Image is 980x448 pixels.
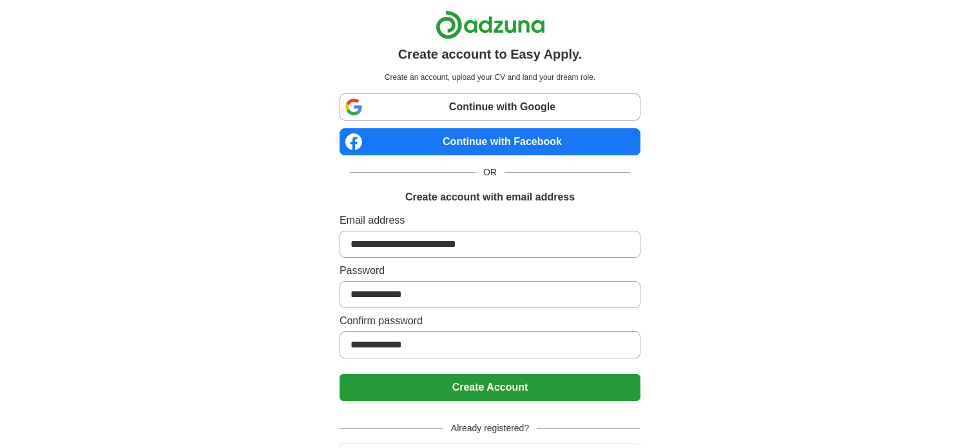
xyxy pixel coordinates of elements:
[436,10,545,39] img: Adzuna logo
[340,313,640,329] label: Confirm password
[405,190,575,205] h1: Create account with email address
[340,263,640,278] label: Password
[340,374,640,401] button: Create Account
[340,93,640,121] a: Continue with Google
[340,213,640,228] label: Email address
[476,166,504,179] span: OR
[443,422,537,435] span: Already registered?
[342,72,638,83] p: Create an account, upload your CV and land your dream role.
[398,44,582,64] h1: Create account to Easy Apply.
[340,128,640,155] a: Continue with Facebook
